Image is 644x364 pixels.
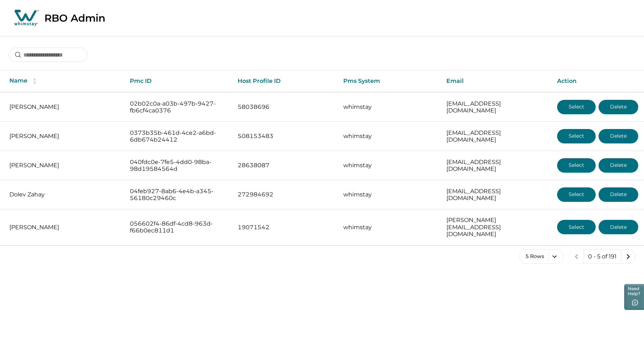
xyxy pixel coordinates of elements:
button: Delete [599,100,638,114]
button: Select [557,158,596,173]
button: Delete [599,129,638,143]
th: Action [551,70,644,92]
p: 0373b35b-461d-4ce2-a6bd-6db674b24412 [130,129,226,143]
p: Dolev Zahay [9,191,118,198]
p: 02b02c0a-a03b-497b-9427-fb6cf4ca0376 [130,100,226,114]
button: sorting [27,77,42,85]
button: Select [557,129,596,143]
p: 508153483 [238,133,332,140]
button: Delete [599,187,638,202]
button: Select [557,220,596,234]
button: previous page [569,249,584,264]
p: whimstay [343,103,435,111]
p: 19071542 [238,224,332,231]
p: [PERSON_NAME][EMAIL_ADDRESS][DOMAIN_NAME] [446,217,546,238]
p: [PERSON_NAME] [9,133,118,140]
button: Delete [599,158,638,173]
p: whimstay [343,191,435,198]
p: [PERSON_NAME] [9,224,118,231]
p: RBO Admin [44,12,105,24]
p: 0 - 5 of 191 [588,253,617,260]
p: whimstay [343,224,435,231]
th: Pmc ID [124,70,232,92]
p: 272984692 [238,191,332,198]
th: Email [441,70,551,92]
p: 58038696 [238,103,332,111]
p: whimstay [343,133,435,140]
p: [EMAIL_ADDRESS][DOMAIN_NAME] [446,129,546,143]
p: [PERSON_NAME] [9,103,118,111]
p: whimstay [343,162,435,169]
th: Host Profile ID [232,70,338,92]
button: 5 Rows [519,249,564,264]
p: [EMAIL_ADDRESS][DOMAIN_NAME] [446,188,546,202]
p: [EMAIL_ADDRESS][DOMAIN_NAME] [446,159,546,173]
p: 28638087 [238,162,332,169]
button: next page [621,249,635,264]
button: Select [557,187,596,202]
p: [EMAIL_ADDRESS][DOMAIN_NAME] [446,100,546,114]
p: 04feb927-8ab6-4e4b-a345-56180c29460c [130,188,226,202]
p: 040fdc0e-7fe5-4dd0-98ba-98d19584564d [130,159,226,173]
p: [PERSON_NAME] [9,162,118,169]
p: 056602f4-86df-4cd8-963d-f66b0ec811d1 [130,220,226,234]
button: Select [557,100,596,114]
button: 0 - 5 of 191 [583,249,621,264]
button: Delete [599,220,638,234]
th: Pms System [338,70,441,92]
